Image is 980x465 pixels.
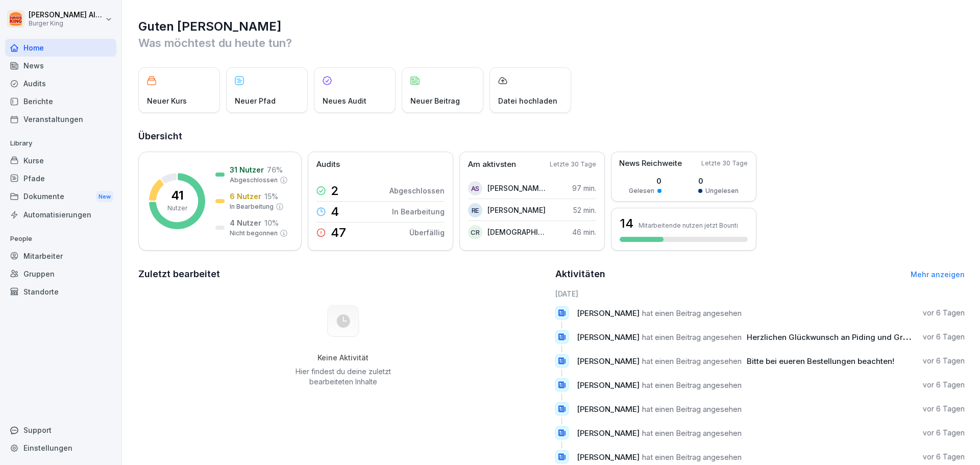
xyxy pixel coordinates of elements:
[291,366,395,387] p: Hier findest du deine zuletzt bearbeiteten Inhalte
[577,380,640,390] span: [PERSON_NAME]
[230,176,278,185] p: Abgeschlossen
[577,452,640,462] span: [PERSON_NAME]
[642,380,742,390] span: hat einen Beitrag angesehen
[409,227,445,238] p: Überfällig
[923,332,965,342] p: vor 6 Tagen
[487,183,546,193] p: [PERSON_NAME] [PERSON_NAME]
[639,222,738,229] p: Mitarbeitende nutzen jetzt Bounti
[642,308,742,318] span: hat einen Beitrag angesehen
[29,11,103,19] p: [PERSON_NAME] Albakkour
[167,204,187,213] p: Nutzer
[923,380,965,390] p: vor 6 Tagen
[705,186,739,195] p: Ungelesen
[230,229,278,238] p: Nicht begonnen
[264,217,279,228] p: 10 %
[5,247,116,265] a: Mitarbeiter
[230,164,264,175] p: 31 Nutzer
[96,191,113,203] div: New
[230,202,274,211] p: In Bearbeitung
[171,189,184,202] p: 41
[468,225,482,239] div: CR
[923,356,965,366] p: vor 6 Tagen
[5,187,116,206] a: DokumenteNew
[5,421,116,439] div: Support
[629,186,654,195] p: Gelesen
[642,332,742,342] span: hat einen Beitrag angesehen
[5,231,116,247] p: People
[577,356,640,366] span: [PERSON_NAME]
[291,353,395,362] h5: Keine Aktivität
[468,181,482,195] div: as
[392,206,445,217] p: In Bearbeitung
[331,227,346,239] p: 47
[923,404,965,414] p: vor 6 Tagen
[264,191,278,202] p: 15 %
[555,267,605,281] h2: Aktivitäten
[5,265,116,283] a: Gruppen
[923,428,965,438] p: vor 6 Tagen
[316,159,340,170] p: Audits
[619,158,682,169] p: News Reichweite
[5,187,116,206] div: Dokumente
[331,206,339,218] p: 4
[555,288,965,299] h6: [DATE]
[642,452,742,462] span: hat einen Beitrag angesehen
[323,95,366,106] p: Neues Audit
[573,205,596,215] p: 52 min.
[389,185,445,196] p: Abgeschlossen
[5,110,116,128] a: Veranstaltungen
[698,176,739,186] p: 0
[5,152,116,169] a: Kurse
[235,95,276,106] p: Neuer Pfad
[230,191,261,202] p: 6 Nutzer
[331,185,339,197] p: 2
[487,227,546,237] p: [DEMOGRAPHIC_DATA][PERSON_NAME]
[5,39,116,57] a: Home
[5,206,116,224] a: Automatisierungen
[267,164,283,175] p: 76 %
[642,356,742,366] span: hat einen Beitrag angesehen
[629,176,661,186] p: 0
[747,356,894,366] span: Bitte bei eueren Bestellungen beachten!
[5,75,116,92] a: Audits
[577,404,640,414] span: [PERSON_NAME]
[5,283,116,301] a: Standorte
[911,270,965,279] a: Mehr anzeigen
[5,92,116,110] a: Berichte
[5,135,116,152] p: Library
[5,57,116,75] a: News
[29,20,103,27] p: Burger King
[642,428,742,438] span: hat einen Beitrag angesehen
[138,35,965,51] p: Was möchtest du heute tun?
[487,205,546,215] p: [PERSON_NAME]
[410,95,460,106] p: Neuer Beitrag
[5,169,116,187] a: Pfade
[701,159,748,168] p: Letzte 30 Tage
[642,404,742,414] span: hat einen Beitrag angesehen
[138,18,965,35] h1: Guten [PERSON_NAME]
[747,332,956,342] span: Herzlichen Glückwunsch an Piding und Gremsdorf 🥳🥳
[138,129,965,143] h2: Übersicht
[923,308,965,318] p: vor 6 Tagen
[572,227,596,237] p: 46 min.
[577,428,640,438] span: [PERSON_NAME]
[138,267,548,281] h2: Zuletzt bearbeitet
[147,95,187,106] p: Neuer Kurs
[5,439,116,457] a: Einstellungen
[468,203,482,217] div: RE
[923,452,965,462] p: vor 6 Tagen
[468,159,516,170] p: Am aktivsten
[577,308,640,318] span: [PERSON_NAME]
